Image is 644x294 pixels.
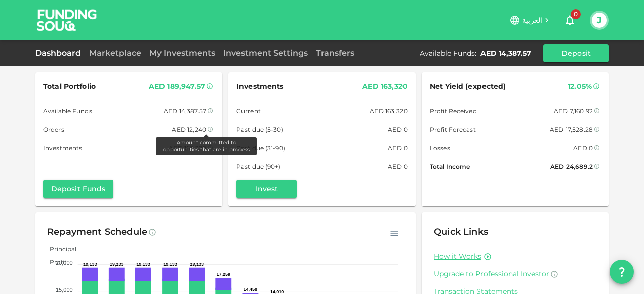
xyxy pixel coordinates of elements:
span: Past due (5-30) [236,124,283,135]
span: Investments [236,80,283,93]
div: AED 163,320 [362,80,408,93]
span: Current [236,106,261,116]
span: العربية [522,16,542,25]
a: Marketplace [85,48,145,58]
button: J [592,13,607,28]
div: AED 14,387.57 [480,48,531,58]
span: Total Portfolio [43,80,96,93]
span: 0 [571,9,581,19]
div: AED 189,947.57 [149,80,205,93]
div: AED 24,689.2 [550,161,593,172]
span: Profit Received [430,106,477,116]
div: Available Funds : [420,48,476,58]
button: question [610,260,634,284]
span: Upgrade to Professional Investor [434,269,549,278]
button: 0 [559,10,580,30]
div: AED 163,320 [370,106,408,116]
span: Past due (90+) [236,161,281,172]
tspan: 15,000 [56,287,73,293]
span: Available Funds [43,106,92,116]
span: Principal [42,245,76,253]
div: AED 0 [573,143,593,153]
a: Transfers [312,48,358,58]
button: Deposit [543,44,609,62]
div: AED 14,387.57 [164,106,206,116]
span: Orders [43,124,64,135]
div: AED 163,320 [169,143,206,153]
div: AED 17,528.28 [550,124,593,135]
span: Losses [430,143,450,153]
div: AED 0 [388,161,408,172]
span: Net Yield (expected) [430,80,506,93]
span: Total Income [430,161,470,172]
a: My Investments [145,48,219,58]
span: Profit Forecast [430,124,476,135]
a: Investment Settings [219,48,312,58]
button: Invest [236,180,297,198]
tspan: 20,000 [56,260,73,266]
a: Dashboard [35,48,85,58]
div: AED 12,240 [172,124,206,135]
a: Upgrade to Professional Investor [434,269,597,279]
div: AED 0 [388,143,408,153]
span: Past due (31-90) [236,143,285,153]
div: 12.05% [568,80,592,93]
button: Deposit Funds [43,180,113,198]
div: AED 0 [388,124,408,135]
span: Quick Links [434,226,488,237]
div: Repayment Schedule [47,224,147,240]
a: How it Works [434,252,481,261]
div: AED 7,160.92 [554,106,593,116]
span: Investments [43,143,82,153]
span: Profit [42,258,67,266]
